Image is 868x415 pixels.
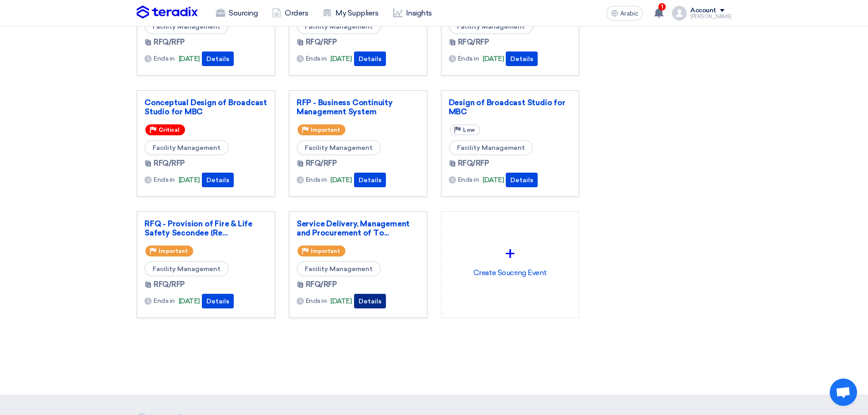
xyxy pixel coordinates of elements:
[306,159,337,168] font: RFQ/RFP
[144,98,267,116] a: Conceptual Design of Broadcast Studio for MBC
[458,55,479,62] font: Ends in
[144,98,267,116] font: Conceptual Design of Broadcast Studio for MBC
[179,176,200,184] font: [DATE]
[297,98,393,116] font: RFP - Business Continuity Management System
[154,159,185,168] font: RFQ/RFP
[297,219,410,237] font: Service Delivery, Management and Procurement of To...
[457,23,525,31] font: Facility Management
[154,280,185,289] font: RFQ/RFP
[206,297,229,305] font: Details
[406,9,432,17] font: Insights
[159,248,188,254] font: Important
[510,176,533,184] font: Details
[330,55,352,63] font: [DATE]
[449,98,565,116] font: Design of Broadcast Studio for MBC
[506,173,538,187] button: Details
[510,55,533,63] font: Details
[354,51,386,66] button: Details
[137,5,198,19] img: Teradix logo
[315,3,385,23] a: My Suppliers
[620,10,638,17] font: Arabic
[606,6,643,20] button: Arabic
[202,51,234,66] button: Details
[386,3,439,23] a: Insights
[297,98,420,116] a: RFP - Business Continuity Management System
[690,14,731,20] font: [PERSON_NAME]
[229,9,257,17] font: Sourcing
[505,243,515,265] font: +
[209,3,265,23] a: Sourcing
[359,297,381,305] font: Details
[306,38,337,46] font: RFQ/RFP
[463,127,475,133] font: Low
[354,294,386,308] button: Details
[506,51,538,66] button: Details
[153,144,221,152] font: Facility Management
[330,176,352,184] font: [DATE]
[154,38,185,46] font: RFQ/RFP
[457,144,525,152] font: Facility Management
[144,219,267,237] a: RFQ - Provision of Fire & Life Safety Secondee (Re...
[179,297,200,305] font: [DATE]
[306,280,337,289] font: RFQ/RFP
[458,38,489,46] font: RFQ/RFP
[285,9,308,17] font: Orders
[661,4,663,10] font: 1
[206,176,229,184] font: Details
[202,294,234,308] button: Details
[159,127,180,133] font: Critical
[330,297,352,305] font: [DATE]
[305,144,373,152] font: Facility Management
[359,55,381,63] font: Details
[265,3,315,23] a: Orders
[144,219,252,237] font: RFQ - Provision of Fire & Life Safety Secondee (Re...
[473,268,547,277] font: Create Soucring Event
[458,176,479,184] font: Ends in
[153,23,221,31] font: Facility Management
[154,176,175,184] font: Ends in
[153,265,221,273] font: Facility Management
[154,55,175,62] font: Ends in
[335,9,378,17] font: My Suppliers
[306,55,327,62] font: Ends in
[179,55,200,63] font: [DATE]
[305,265,373,273] font: Facility Management
[449,98,572,116] a: Design of Broadcast Studio for MBC
[311,248,340,254] font: Important
[154,297,175,305] font: Ends in
[830,379,857,406] div: Open chat
[206,55,229,63] font: Details
[202,173,234,187] button: Details
[483,176,504,184] font: [DATE]
[458,159,489,168] font: RFQ/RFP
[483,55,504,63] font: [DATE]
[297,219,420,237] a: Service Delivery, Management and Procurement of To...
[306,297,327,305] font: Ends in
[354,173,386,187] button: Details
[311,127,340,133] font: Important
[305,23,373,31] font: Facility Management
[306,176,327,184] font: Ends in
[690,6,716,14] font: Account
[672,6,687,20] img: profile_test.png
[359,176,381,184] font: Details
